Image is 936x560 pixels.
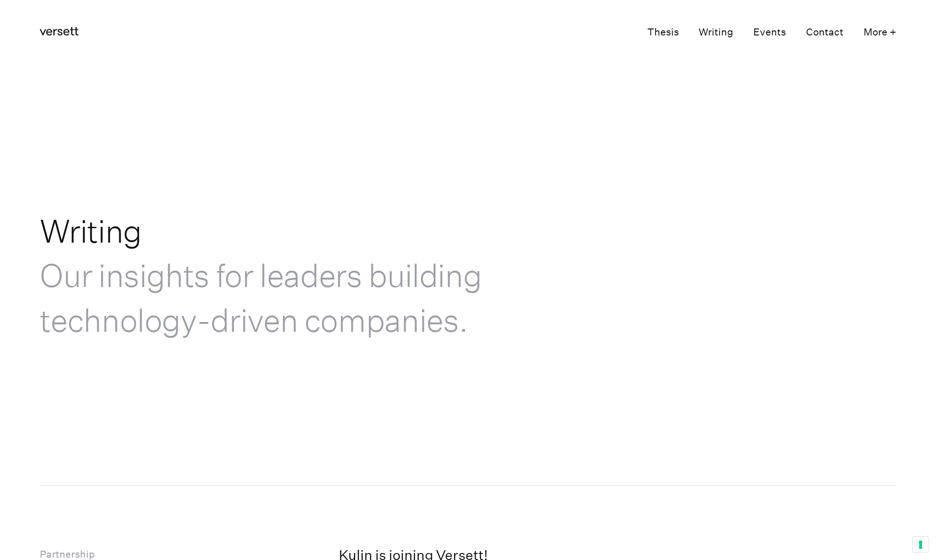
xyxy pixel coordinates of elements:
button: Your consent preferences for tracking technologies [913,537,929,553]
a: Contact [806,23,843,42]
a: Thesis [647,23,679,42]
button: More + [864,23,896,42]
a: Writing [699,23,733,42]
a: Events [753,23,786,42]
h1: Writing [40,209,550,343]
span: Our insights for leaders building technology-driven companies. [40,257,481,338]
